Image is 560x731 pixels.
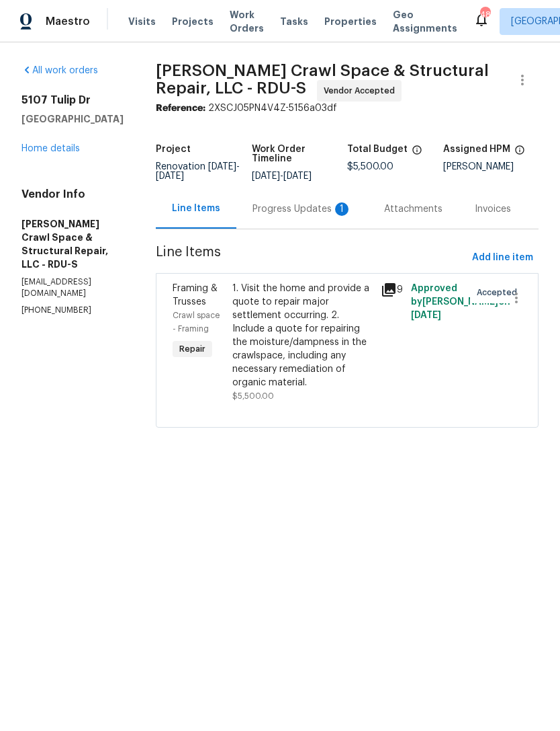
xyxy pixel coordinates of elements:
[443,145,510,154] h5: Assigned HPM
[21,112,124,126] h5: [GEOGRAPHIC_DATA]
[21,144,80,153] a: Home details
[156,104,205,113] b: Reference:
[156,102,539,115] div: 2XSCJ05PN4V4Z-5156a03df
[381,282,402,298] div: 9
[475,202,511,216] div: Invoices
[252,202,352,216] div: Progress Updates
[21,66,98,75] a: All work orders
[21,217,124,271] h5: [PERSON_NAME] Crawl Space & Structural Repair, LLC - RDU-S
[232,282,373,389] div: 1. Visit the home and provide a quote to repair major settlement occurring. 2. Include a quote fo...
[174,342,211,356] span: Repair
[477,286,522,299] span: Accepted
[156,63,489,96] span: [PERSON_NAME] Crawl Space & Structural Repair, LLC - RDU-S
[230,8,264,35] span: Work Orders
[283,171,312,181] span: [DATE]
[514,145,525,162] span: The hpm assigned to this work order.
[156,145,191,154] h5: Project
[156,162,240,181] span: Renovation
[173,284,218,307] span: Framing & Trusses
[156,245,467,270] span: Line Items
[252,171,312,181] span: -
[252,171,280,181] span: [DATE]
[393,8,457,35] span: Geo Assignments
[472,249,533,266] span: Add line item
[21,276,124,299] p: [EMAIL_ADDRESS][DOMAIN_NAME]
[21,93,124,107] h2: 5107 Tulip Dr
[411,284,510,320] span: Approved by [PERSON_NAME] on
[347,145,408,154] h5: Total Budget
[412,145,422,162] span: The total cost of line items that have been proposed by Opendoor. This sum includes line items th...
[128,15,156,28] span: Visits
[21,305,124,316] p: [PHONE_NUMBER]
[21,188,124,201] h4: Vendor Info
[467,245,539,270] button: Add line item
[480,8,489,22] div: 48
[411,311,441,320] span: [DATE]
[443,162,539,171] div: [PERSON_NAME]
[208,162,236,171] span: [DATE]
[384,202,442,216] div: Attachments
[156,171,184,181] span: [DATE]
[232,392,274,400] span: $5,500.00
[46,15,90,28] span: Maestro
[156,162,240,181] span: -
[173,311,220,333] span: Crawl space - Framing
[172,202,220,215] div: Line Items
[324,15,377,28] span: Properties
[347,162,393,171] span: $5,500.00
[324,84,400,98] span: Vendor Accepted
[252,145,348,163] h5: Work Order Timeline
[335,202,348,216] div: 1
[172,15,214,28] span: Projects
[280,17,308,26] span: Tasks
